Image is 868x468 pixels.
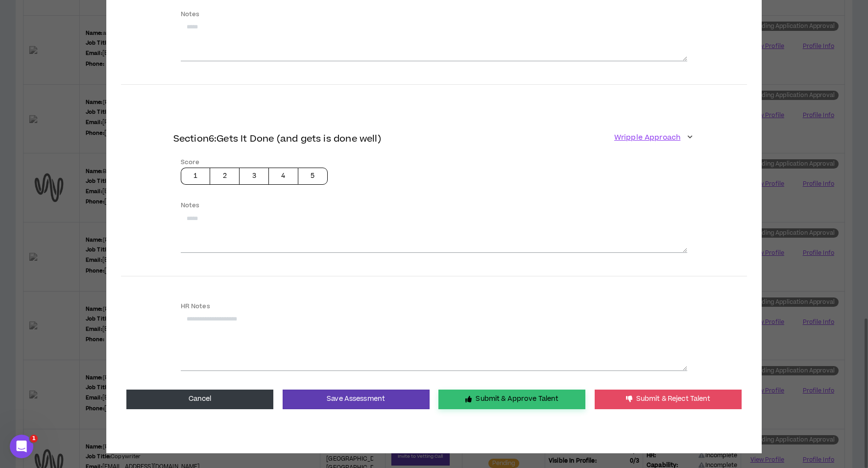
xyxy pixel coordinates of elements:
[311,171,314,181] p: 5
[173,134,381,145] h4: Section 6 : Gets It Done (and gets is done well)
[181,298,210,314] label: HR Notes
[10,435,33,458] iframe: Intercom live chat
[595,390,742,409] button: Submit & Reject Talent
[193,171,197,181] p: 1
[283,390,430,409] button: Save Assessment
[223,171,227,181] p: 2
[438,390,585,409] button: Submit & Approve Talent
[281,171,285,181] p: 4
[30,435,38,443] span: 1
[181,154,200,170] label: Score
[126,390,273,409] button: Cancel
[181,197,200,213] label: Notes
[181,6,200,22] label: Notes
[252,171,256,181] p: 3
